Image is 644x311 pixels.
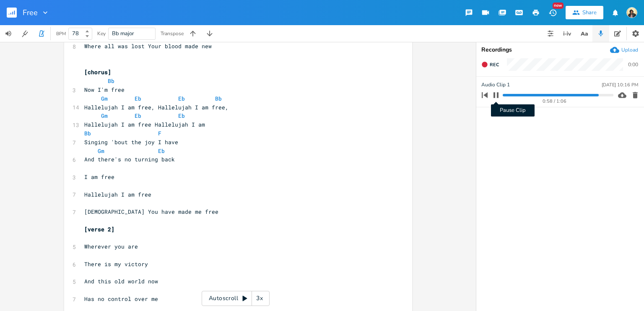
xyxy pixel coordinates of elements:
button: Upload [610,45,638,54]
span: Bb major [112,30,134,37]
div: Autoscroll [202,291,270,306]
div: Recordings [481,47,639,53]
div: 0:58 / 1:06 [496,99,613,104]
span: I am free [84,173,114,181]
span: Eb [135,112,141,119]
span: Wherever you are [84,243,138,250]
button: Rec [478,58,502,71]
span: Bb [84,130,91,137]
span: [verse 2] [84,225,114,233]
span: Has no control over me [84,295,158,303]
div: BPM [56,31,66,36]
span: Eb [178,95,185,102]
button: New [544,5,561,20]
img: Sandy Amoakohene [626,7,637,18]
span: Eb [135,95,141,102]
span: And this old world now [84,277,158,285]
span: Where all was lost Your blood made new [84,42,212,50]
div: New [553,3,563,9]
span: There is my victory [84,260,148,268]
span: F [158,130,161,137]
span: Hallelujah I am free Hallelujah I am [84,121,205,128]
span: [DEMOGRAPHIC_DATA] You have made me free [84,208,218,215]
span: Eb [158,147,165,155]
span: Hallelujah I am free [84,191,151,198]
button: Share [566,6,603,19]
span: [chorus] [84,68,111,76]
span: Audio Clip 1 [481,81,510,89]
span: Bb [108,77,114,85]
span: Bb [215,95,222,102]
button: Pause Clip [491,88,501,102]
span: Gm [98,147,104,155]
div: [DATE] 10:16 PM [602,83,638,87]
div: 3x [252,291,267,306]
span: Eb [178,112,185,119]
div: 0:00 [628,62,638,67]
span: Free [23,9,38,16]
div: Share [582,9,597,16]
span: Gm [101,95,108,102]
div: Transpose [161,31,184,36]
span: Now I'm free [84,86,125,93]
span: Gm [101,112,108,119]
div: Key [97,31,106,36]
span: And there's no turning back [84,155,175,163]
span: Singing 'bout the joy I have [84,138,178,146]
div: Upload [621,47,638,53]
span: Hallelujah I am free, Hallelujah I am free, [84,104,229,111]
span: Rec [490,62,499,68]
